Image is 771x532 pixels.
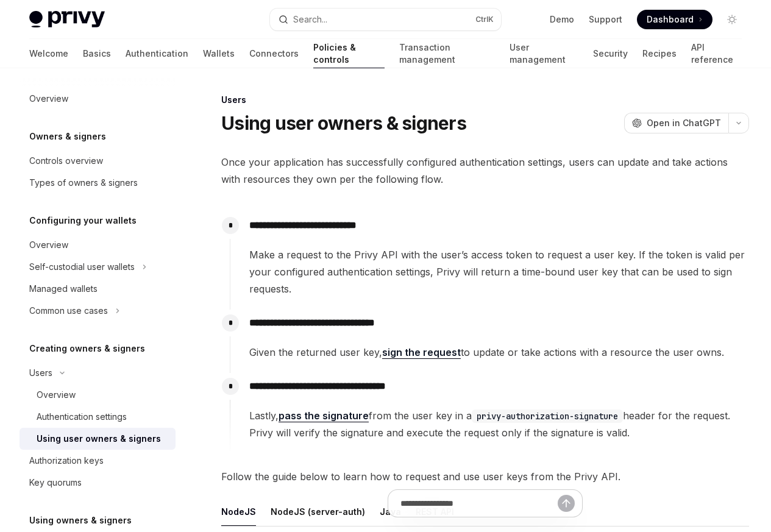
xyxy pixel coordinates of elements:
a: Overview [20,88,176,110]
h5: Using owners & signers [29,513,132,528]
div: Key quorums [29,475,82,490]
div: Overview [29,91,68,106]
a: Wallets [203,39,235,68]
div: Users [29,366,52,380]
a: User management [510,39,578,68]
div: Authorization keys [29,453,104,468]
button: Toggle Users section [20,362,176,384]
h5: Creating owners & signers [29,341,145,356]
div: Common use cases [29,303,108,318]
span: Given the returned user key, to update or take actions with a resource the user owns. [249,344,748,361]
a: Dashboard [637,10,712,29]
h5: Configuring your wallets [29,213,137,228]
a: Authentication [126,39,188,68]
a: Demo [550,13,574,26]
a: Key quorums [20,472,176,494]
button: Open in ChatGPT [624,113,728,133]
a: Security [593,39,628,68]
div: Authentication settings [37,410,127,424]
a: Welcome [29,39,68,68]
span: Make a request to the Privy API with the user’s access token to request a user key. If the token ... [249,246,748,297]
img: light logo [29,11,105,28]
div: Types of owners & signers [29,176,138,190]
a: API reference [691,39,742,68]
a: pass the signature [279,410,369,422]
a: Policies & controls [313,39,385,68]
div: Search... [293,12,327,27]
button: Send message [558,495,575,512]
a: Authentication settings [20,406,176,428]
div: Overview [37,388,76,402]
a: Recipes [642,39,677,68]
div: Controls overview [29,154,103,168]
div: Using user owners & signers [37,431,161,446]
a: Overview [20,234,176,256]
a: Types of owners & signers [20,172,176,194]
code: privy-authorization-signature [472,410,623,423]
a: sign the request [382,346,461,359]
span: Follow the guide below to learn how to request and use user keys from the Privy API. [221,468,749,485]
h5: Owners & signers [29,129,106,144]
button: Toggle Common use cases section [20,300,176,322]
a: Support [589,13,622,26]
div: Managed wallets [29,282,98,296]
button: Toggle Self-custodial user wallets section [20,256,176,278]
a: Using user owners & signers [20,428,176,450]
span: Once your application has successfully configured authentication settings, users can update and t... [221,154,749,188]
h1: Using user owners & signers [221,112,466,134]
span: Open in ChatGPT [647,117,721,129]
a: Overview [20,384,176,406]
button: Open search [270,9,501,30]
a: Transaction management [399,39,496,68]
div: Users [221,94,749,106]
a: Connectors [249,39,299,68]
span: Dashboard [647,13,694,26]
a: Authorization keys [20,450,176,472]
div: Overview [29,238,68,252]
span: Lastly, from the user key in a header for the request. Privy will verify the signature and execut... [249,407,748,441]
div: Self-custodial user wallets [29,260,135,274]
input: Ask a question... [400,490,558,517]
a: Managed wallets [20,278,176,300]
a: Controls overview [20,150,176,172]
button: Toggle dark mode [722,10,742,29]
a: Basics [83,39,111,68]
span: Ctrl K [475,15,494,24]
